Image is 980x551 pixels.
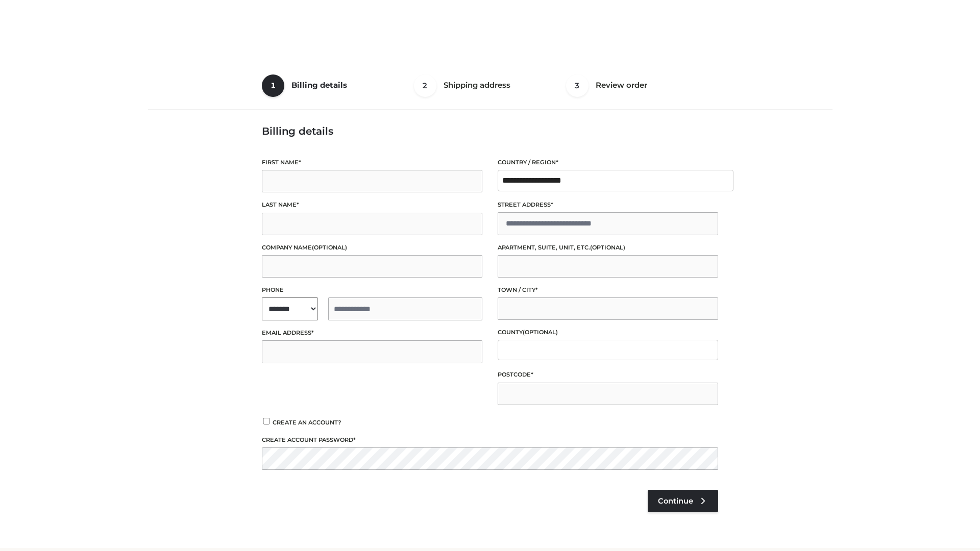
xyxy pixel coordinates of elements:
label: Email address [262,328,482,338]
label: Company name [262,243,482,253]
span: Billing details [291,80,347,90]
label: County [498,328,718,337]
span: Create an account? [273,419,341,426]
label: Last name [262,200,482,210]
label: Country / Region [498,158,718,167]
span: (optional) [590,244,625,251]
label: Create account password [262,435,718,445]
span: (optional) [312,244,347,251]
span: (optional) [523,329,558,336]
label: Phone [262,285,482,295]
label: First name [262,158,482,167]
span: Shipping address [444,80,510,90]
a: Continue [648,490,718,512]
label: Apartment, suite, unit, etc. [498,243,718,253]
span: 3 [566,74,589,97]
span: 2 [414,74,436,97]
span: Review order [596,80,647,90]
span: 1 [262,74,284,97]
label: Postcode [498,370,718,380]
label: Street address [498,200,718,210]
span: Continue [658,496,693,506]
h3: Billing details [262,125,718,137]
input: Create an account? [262,418,271,424]
label: Town / City [498,285,718,295]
